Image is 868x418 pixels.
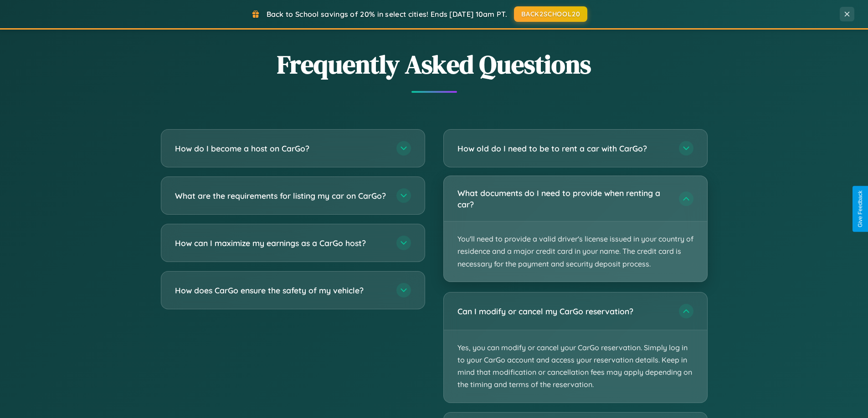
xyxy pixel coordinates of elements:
[175,190,387,201] h3: What are the requirements for listing my car on CarGo?
[175,285,387,296] h3: How does CarGo ensure the safety of my vehicle?
[161,47,708,82] h2: Frequently Asked Questions
[514,6,587,22] button: BACK2SCHOOL20
[457,143,670,154] h3: How old do I need to be to rent a car with CarGo?
[457,306,670,317] h3: Can I modify or cancel my CarGo reservation?
[444,330,707,403] p: Yes, you can modify or cancel your CarGo reservation. Simply log in to your CarGo account and acc...
[175,237,387,249] h3: How can I maximize my earnings as a CarGo host?
[175,143,387,154] h3: How do I become a host on CarGo?
[444,222,707,282] p: You'll need to provide a valid driver's license issued in your country of residence and a major c...
[857,191,863,227] div: Give Feedback
[457,187,670,210] h3: What documents do I need to provide when renting a car?
[267,10,507,19] span: Back to School savings of 20% in select cities! Ends [DATE] 10am PT.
